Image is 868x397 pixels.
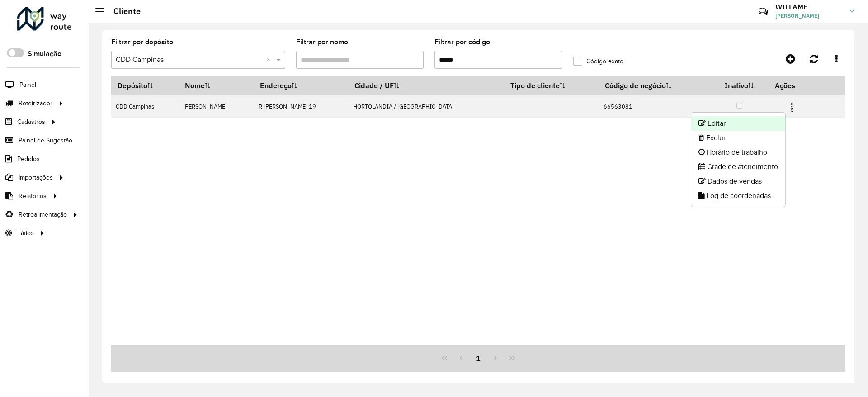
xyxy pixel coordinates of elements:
[28,48,61,59] label: Simulação
[691,145,785,160] li: Horário de trabalho
[17,154,40,164] span: Pedidos
[769,76,823,95] th: Ações
[434,37,490,47] label: Filtrar por código
[599,76,710,95] th: Código de negócio
[179,76,254,95] th: Nome
[111,76,179,95] th: Depósito
[17,228,34,238] span: Tático
[179,95,254,118] td: [PERSON_NAME]
[775,12,843,20] span: [PERSON_NAME]
[691,189,785,203] li: Log de coordenadas
[19,191,47,201] span: Relatórios
[691,160,785,174] li: Grade de atendimento
[470,350,487,367] button: 1
[104,6,141,16] h2: Cliente
[710,76,769,95] th: Inativo
[296,37,348,47] label: Filtrar por nome
[17,117,45,127] span: Cadastros
[599,95,710,118] td: 66563081
[254,95,349,118] td: R [PERSON_NAME] 19
[691,131,785,145] li: Excluir
[504,76,599,95] th: Tipo de cliente
[19,210,67,219] span: Retroalimentação
[349,95,505,118] td: HORTOLANDIA / [GEOGRAPHIC_DATA]
[775,3,843,11] h3: WILLAME
[754,2,773,21] a: Contato Rápido
[111,37,173,47] label: Filtrar por depósito
[19,80,36,90] span: Painel
[19,136,72,145] span: Painel de Sugestão
[254,76,349,95] th: Endereço
[19,173,53,182] span: Importações
[266,54,274,65] span: Clear all
[19,99,52,108] span: Roteirizador
[573,57,623,66] label: Código exato
[111,95,179,118] td: CDD Campinas
[349,76,505,95] th: Cidade / UF
[691,116,785,131] li: Editar
[691,174,785,189] li: Dados de vendas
